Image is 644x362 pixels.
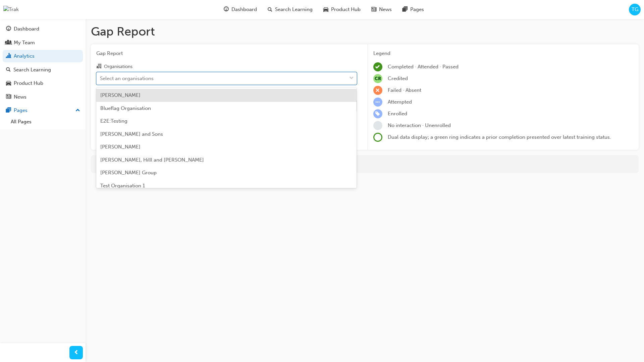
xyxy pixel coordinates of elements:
span: news-icon [6,94,11,100]
span: prev-icon [74,349,79,357]
span: learningRecordVerb_ENROLL-icon [373,109,382,118]
div: Pages [14,107,28,114]
div: Organisations [104,63,132,70]
a: Analytics [3,50,83,62]
div: Legend [373,50,634,57]
span: car-icon [323,5,328,14]
div: Product Hub [14,79,43,87]
span: null-icon [373,74,382,83]
span: chart-icon [6,53,11,59]
h1: Gap Report [91,24,639,39]
a: Product Hub [3,77,83,89]
span: guage-icon [224,5,229,14]
span: [PERSON_NAME] [100,144,141,150]
div: For more in-depth analysis and data download, go to [96,160,634,168]
span: up-icon [75,106,80,115]
span: No interaction · Unenrolled [388,122,451,128]
span: Search Learning [275,6,313,13]
a: Search Learning [3,64,83,76]
span: Completed · Attended · Passed [388,64,459,70]
a: Dashboard [3,23,83,35]
a: search-iconSearch Learning [262,3,318,16]
div: My Team [14,39,35,47]
a: news-iconNews [366,3,397,16]
span: search-icon [268,5,272,14]
span: Product Hub [331,6,361,13]
div: Select an organisations [100,74,154,82]
span: [PERSON_NAME] and Sons [100,131,163,137]
a: pages-iconPages [397,3,429,16]
button: Pages [3,104,83,117]
span: pages-icon [6,108,11,114]
a: My Team [3,37,83,49]
span: E2E:Testing [100,118,127,124]
div: News [14,93,26,101]
a: News [3,91,83,103]
span: learningRecordVerb_FAIL-icon [373,86,382,95]
a: All Pages [8,117,83,127]
span: Blueflag Organisation [100,105,151,111]
a: car-iconProduct Hub [318,3,366,16]
span: Dashboard [231,6,257,13]
span: search-icon [6,67,11,73]
span: people-icon [6,40,11,46]
span: Failed · Absent [388,87,421,93]
button: TG [629,4,641,15]
span: Credited [388,75,408,81]
span: Dual data display; a green ring indicates a prior completion presented over latest training status. [388,134,611,140]
span: TG [632,6,638,13]
span: learningRecordVerb_NONE-icon [373,121,382,130]
span: News [379,6,392,13]
span: Attempted [388,99,412,105]
div: Search Learning [13,66,51,74]
span: car-icon [6,80,11,86]
span: pages-icon [402,5,408,14]
span: down-icon [349,74,354,83]
span: learningRecordVerb_COMPLETE-icon [373,62,382,71]
span: Gap Report [96,50,357,57]
a: guage-iconDashboard [218,3,262,16]
img: Trak [3,6,19,13]
span: [PERSON_NAME], Hilll and [PERSON_NAME] [100,157,204,163]
span: learningRecordVerb_ATTEMPT-icon [373,98,382,107]
div: Dashboard [14,25,39,33]
button: DashboardMy TeamAnalyticsSearch LearningProduct HubNews [3,21,83,104]
span: guage-icon [6,26,11,32]
span: [PERSON_NAME] [100,92,141,98]
span: [PERSON_NAME] Group [100,170,157,176]
span: Test Organisation 1 [100,183,145,189]
span: Enrolled [388,111,407,117]
span: organisation-icon [96,64,101,70]
span: news-icon [371,5,376,14]
span: Pages [410,6,424,13]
